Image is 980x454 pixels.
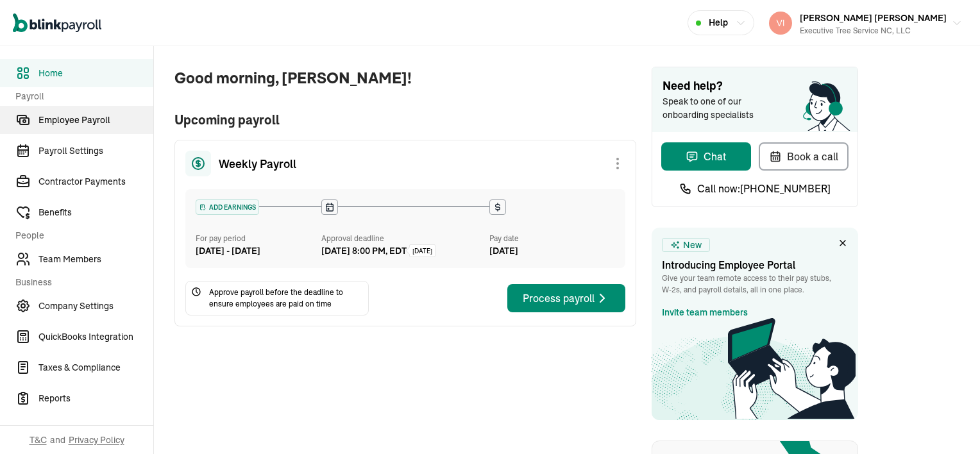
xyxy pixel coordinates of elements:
span: Call now: [PHONE_NUMBER] [697,181,831,196]
div: [DATE] 8:00 PM, EDT [321,244,407,258]
button: Book a call [759,142,849,171]
button: Chat [661,142,751,171]
span: Benefits [38,206,153,219]
span: Contractor Payments [38,175,153,189]
span: QuickBooks Integration [38,330,153,344]
span: Approve payroll before the deadline to ensure employees are paid on time [209,287,363,310]
span: Home [38,67,153,80]
span: Taxes & Compliance [38,361,153,374]
div: Process payroll [523,290,610,306]
span: New [683,239,702,252]
button: [PERSON_NAME] [PERSON_NAME]Executive Tree Service NC, LLC [764,7,967,39]
span: Upcoming payroll [174,110,636,130]
span: Help [709,16,728,29]
span: [PERSON_NAME] [PERSON_NAME] [800,12,947,24]
nav: Global [13,4,101,42]
span: Employee Payroll [38,113,153,127]
div: Chat [686,149,727,164]
div: [DATE] - [DATE] [196,244,321,258]
span: Company Settings [38,299,153,313]
button: Help [688,10,754,35]
span: Reports [38,392,153,405]
div: For pay period [196,233,321,244]
span: Good morning, [PERSON_NAME]! [174,67,636,90]
div: Approval deadline [321,233,484,244]
span: Privacy Policy [69,433,124,446]
span: Payroll Settings [38,144,153,158]
div: Executive Tree Service NC, LLC [800,25,947,37]
span: Need help? [663,78,847,95]
div: Pay date [489,233,615,244]
h3: Introducing Employee Portal [662,257,848,273]
div: ADD EARNINGS [196,200,258,214]
span: Payroll [15,90,146,103]
span: Weekly Payroll [219,155,296,172]
div: Book a call [769,149,838,164]
span: Business [15,276,146,289]
iframe: Chat Widget [916,392,980,454]
span: Speak to one of our onboarding specialists [663,95,772,122]
button: Process payroll [507,284,625,312]
div: [DATE] [489,244,615,258]
span: T&C [30,433,47,446]
p: Give your team remote access to their pay stubs, W‑2s, and payroll details, all in one place. [662,273,848,296]
span: Team Members [38,253,153,266]
a: Invite team members [662,306,748,319]
span: People [15,229,146,242]
span: [DATE] [412,246,432,256]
